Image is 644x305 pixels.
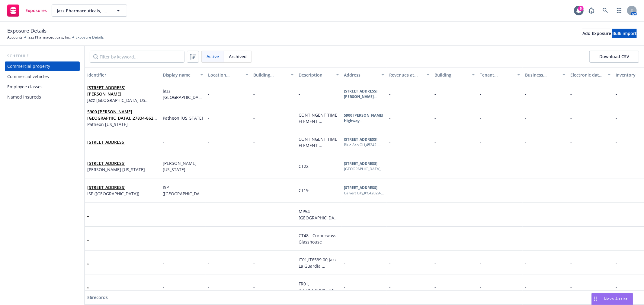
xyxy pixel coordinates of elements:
span: - [253,187,255,193]
span: - [344,284,345,290]
span: [PERSON_NAME] [US_STATE] [87,166,145,173]
button: Add Exposure [582,29,611,38]
button: Identifier [85,68,160,82]
span: - [163,211,164,218]
span: [STREET_ADDRESS] [87,139,126,145]
a: Commercial vehicles [5,72,80,81]
span: - [253,212,255,217]
a: Named insureds [5,92,80,102]
span: 5900 [PERSON_NAME] [GEOGRAPHIC_DATA], 27834-8628 , [GEOGRAPHIC_DATA] [87,108,158,121]
div: Display name [163,72,197,78]
span: - [208,236,210,241]
span: - [253,284,255,290]
span: - [389,187,391,193]
span: - [616,260,617,266]
button: Location number [206,68,251,82]
span: - [434,163,436,169]
div: Calvert City , KY , 42029-8942 [344,190,384,196]
div: Add Exposure [582,29,611,38]
span: - [434,212,436,217]
span: - [525,260,527,266]
div: Electronic data processing equipment [570,72,604,78]
span: Patheon [US_STATE] [87,121,158,127]
span: - [480,284,481,290]
div: Tenant improvements [480,72,514,78]
span: - [570,187,572,193]
a: Report a Bug [585,5,598,17]
div: Business personal property (BPP) [525,72,559,78]
span: Jazz [GEOGRAPHIC_DATA] US Offices [163,88,203,100]
a: 5900 [PERSON_NAME] [GEOGRAPHIC_DATA], 27834-8628 , [GEOGRAPHIC_DATA] [87,109,156,127]
button: Description [296,68,341,82]
span: - [389,212,391,217]
span: - [389,139,391,145]
button: Building [432,68,477,82]
input: Filter by keyword... [90,51,184,63]
span: - [208,115,210,121]
span: Exposure Details [75,35,104,40]
div: Named insureds [7,92,41,102]
div: Building [434,72,468,78]
span: - [616,236,617,241]
span: Nova Assist [604,296,628,301]
div: Identifier [87,72,158,78]
span: - [344,235,345,242]
a: - [87,211,89,218]
b: 5900 [PERSON_NAME] Highway [344,113,383,123]
span: - [389,284,391,290]
span: 56 records [87,294,108,300]
span: - [570,139,572,145]
a: - [87,259,89,266]
span: - [434,139,436,145]
button: Electronic data processing equipment [568,68,613,82]
span: - [389,236,391,241]
span: - [525,236,527,241]
div: Building number [253,72,287,78]
span: - [525,163,527,169]
span: - [525,284,527,290]
button: Nova Assist [591,293,633,305]
span: - [208,260,210,266]
span: - [570,284,572,290]
span: - [389,115,391,121]
button: Jazz Pharmaceuticals, Inc. [52,5,127,17]
span: - [163,284,164,290]
span: - [480,91,481,97]
button: Building number [251,68,296,82]
span: MP54 [GEOGRAPHIC_DATA], [GEOGRAPHIC_DATA] [299,209,338,240]
a: Switch app [613,5,625,17]
div: Revenues at location [389,72,423,78]
div: 5 [578,6,584,11]
span: ISP ([GEOGRAPHIC_DATA]) [163,184,203,197]
span: - [163,235,164,242]
div: Employee classes [7,82,43,92]
button: Display name [160,68,206,82]
span: Jazz [GEOGRAPHIC_DATA] US Offices [87,97,158,103]
span: - [163,259,164,266]
span: CT19 [299,187,309,193]
span: - [525,187,527,193]
b: [STREET_ADDRESS][PERSON_NAME] [344,89,377,99]
span: - [570,260,572,266]
span: - [570,163,572,169]
span: - [253,163,255,169]
button: Bulk import [612,29,637,38]
span: - [208,187,210,193]
a: - [87,235,89,242]
button: Address [341,68,387,82]
div: Commercial property [7,61,50,71]
button: Revenues at location [387,68,432,82]
span: - [208,284,210,290]
a: Accounts [7,35,23,40]
div: Description [299,72,332,78]
span: [STREET_ADDRESS][PERSON_NAME] [87,84,158,97]
span: CONTINGENT TIME ELEMENT LOCATIONS CT24 [299,136,338,155]
a: Jazz Pharmaceuticals, Inc. [27,35,71,40]
span: - [434,115,436,121]
span: - [570,115,572,121]
span: CT48 - Cornerways Glasshouse [299,233,338,245]
a: [STREET_ADDRESS] [87,139,126,145]
span: - [253,115,255,121]
a: Search [599,5,611,17]
span: - [616,91,617,97]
